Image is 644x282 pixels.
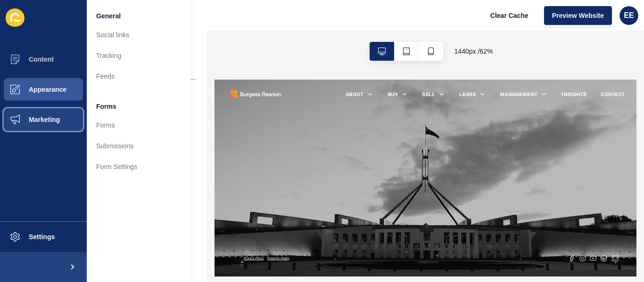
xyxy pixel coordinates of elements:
span: Preview Website [552,11,604,20]
a: MANAGEMENT [459,18,520,29]
span: General [96,11,121,21]
a: Submissions [87,136,190,156]
a: Tracking [87,45,190,66]
button: Clear Cache [482,6,537,25]
a: Social links [87,24,190,45]
a: INSIGHTS [558,18,599,29]
span: EE [624,11,634,20]
span: Forms [96,102,116,111]
img: Company logo [19,9,113,38]
a: Feeds [87,66,190,87]
span: 1440 px / 62 % [454,47,493,56]
a: BUY [278,18,295,29]
a: Form Settings [87,156,190,177]
a: SELL [334,18,355,29]
button: Preview Website [544,6,612,25]
a: LEASE [394,18,421,29]
a: ABOUT [211,18,239,29]
a: Forms [87,115,190,136]
span: Clear Cache [490,11,528,20]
